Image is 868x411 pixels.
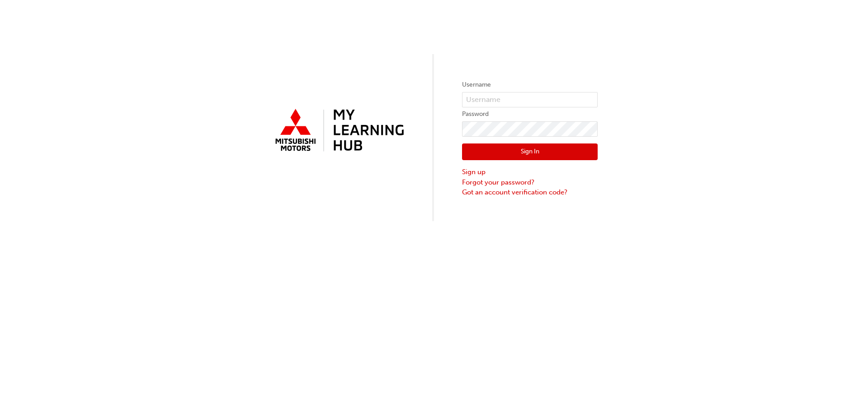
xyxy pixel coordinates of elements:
a: Sign up [462,167,598,177]
input: Username [462,92,598,107]
a: Got an account verification code? [462,187,598,198]
label: Username [462,79,598,90]
button: Sign In [462,143,598,161]
img: mmal [270,105,406,157]
a: Forgot your password? [462,177,598,188]
label: Password [462,109,598,120]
